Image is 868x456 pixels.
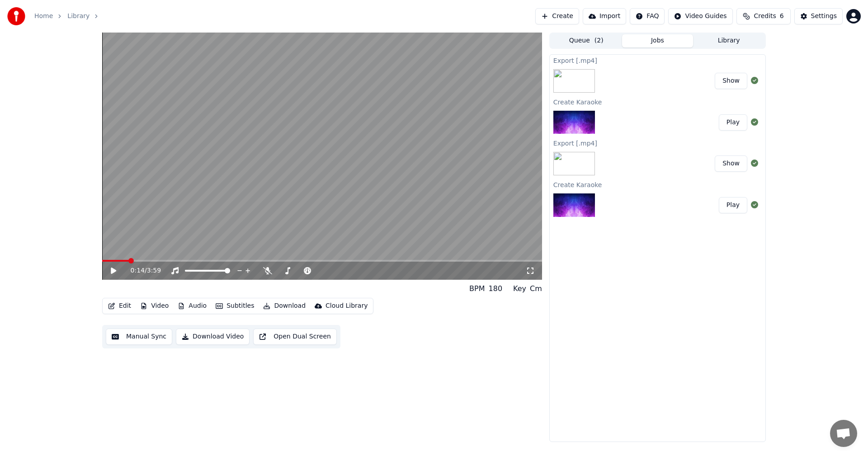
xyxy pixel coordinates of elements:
[830,420,857,447] a: Open chat
[719,197,747,213] button: Play
[594,36,604,45] span: ( 2 )
[715,155,747,172] button: Show
[469,283,485,294] div: BPM
[583,8,626,24] button: Import
[106,329,172,345] button: Manual Sync
[253,329,337,345] button: Open Dual Screen
[780,12,784,21] span: 6
[550,55,765,66] div: Export [.mp4]
[212,300,258,312] button: Subtitles
[67,12,90,21] a: Library
[176,329,250,345] button: Download Video
[719,114,747,131] button: Play
[811,12,837,21] div: Settings
[325,301,368,310] div: Cloud Library
[715,73,747,89] button: Show
[630,8,665,24] button: FAQ
[754,12,776,21] span: Credits
[550,179,765,190] div: Create Karaoke
[693,34,764,47] button: Library
[513,283,526,294] div: Key
[7,7,25,25] img: youka
[535,8,579,24] button: Create
[104,300,135,312] button: Edit
[622,34,693,47] button: Jobs
[551,34,622,47] button: Queue
[736,8,791,24] button: Credits6
[147,266,161,275] span: 3:59
[668,8,732,24] button: Video Guides
[550,137,765,148] div: Export [.mp4]
[34,12,104,21] nav: breadcrumb
[131,266,145,275] span: 0:14
[794,8,843,24] button: Settings
[34,12,53,21] a: Home
[259,300,309,312] button: Download
[137,300,172,312] button: Video
[530,283,542,294] div: Cm
[174,300,210,312] button: Audio
[550,96,765,107] div: Create Karaoke
[489,283,503,294] div: 180
[131,266,152,275] div: /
